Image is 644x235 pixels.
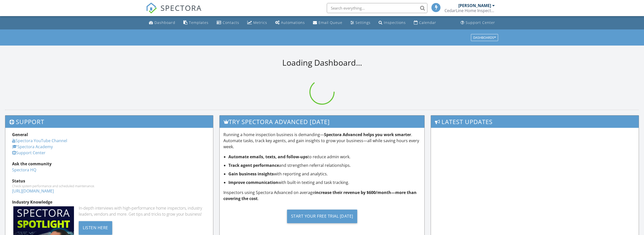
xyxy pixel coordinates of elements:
[223,132,421,150] p: Running a home inspection business is demanding— . Automate tasks, track key agents, and gain ins...
[287,210,357,223] div: Start Your Free Trial [DATE]
[12,178,206,184] div: Status
[223,190,417,201] strong: increase their revenue by $600/month—more than covering the cost
[12,184,206,188] div: Check system performance and scheduled maintenance.
[215,18,241,27] a: Contacts
[324,132,411,137] strong: Spectora Advanced helps you work smarter
[228,171,274,177] strong: Gain business insights
[228,180,278,185] strong: Improve communication
[12,199,206,205] div: Industry Knowledge
[146,3,157,14] img: The Best Home Inspection Software - Spectora
[253,20,267,25] div: Metrics
[12,161,206,167] div: Ask the community
[154,20,175,25] div: Dashboard
[245,18,269,27] a: Metrics
[220,115,424,128] h3: Try spectora advanced [DATE]
[79,221,112,235] div: Listen Here
[318,20,342,25] div: Email Queue
[5,115,213,128] h3: Support
[12,188,54,194] a: [URL][DOMAIN_NAME]
[12,167,36,173] a: Spectora HQ
[160,3,202,13] span: SPECTORA
[223,20,239,25] div: Contacts
[311,18,344,27] a: Email Queue
[445,8,495,13] div: CedarLine Home Inspections
[12,144,53,149] a: Spectora Academy
[273,18,307,27] a: Automations (Basic)
[348,18,373,27] a: Settings
[228,162,421,168] li: and strengthen referral relationships.
[228,154,421,160] li: to reduce admin work.
[473,36,496,39] div: Dashboards
[228,171,421,177] li: with reporting and analytics.
[189,20,209,25] div: Templates
[471,34,498,41] button: Dashboards
[384,20,406,25] div: Inspections
[355,20,371,25] div: Settings
[223,206,421,227] a: Start Your Free Trial [DATE]
[228,163,279,168] strong: Track agent performance
[146,7,202,17] a: SPECTORA
[377,18,408,27] a: Inspections
[12,132,28,137] strong: General
[228,179,421,185] li: with built-in texting and task tracking.
[412,18,438,27] a: Calendar
[458,3,491,8] div: [PERSON_NAME]
[281,20,305,25] div: Automations
[459,18,497,27] a: Support Center
[79,205,206,217] div: In-depth interviews with high-performance home inspectors, industry leaders, vendors and more. Ge...
[12,138,67,143] a: Spectora YouTube Channel
[419,20,436,25] div: Calendar
[79,225,112,230] a: Listen Here
[147,18,177,27] a: Dashboard
[223,189,421,202] p: Inspectors using Spectora Advanced on average .
[12,150,46,155] a: Support Center
[228,154,308,160] strong: Automate emails, texts, and follow-ups
[466,20,495,25] div: Support Center
[431,115,639,128] h3: Latest Updates
[327,3,427,13] input: Search everything...
[181,18,211,27] a: Templates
